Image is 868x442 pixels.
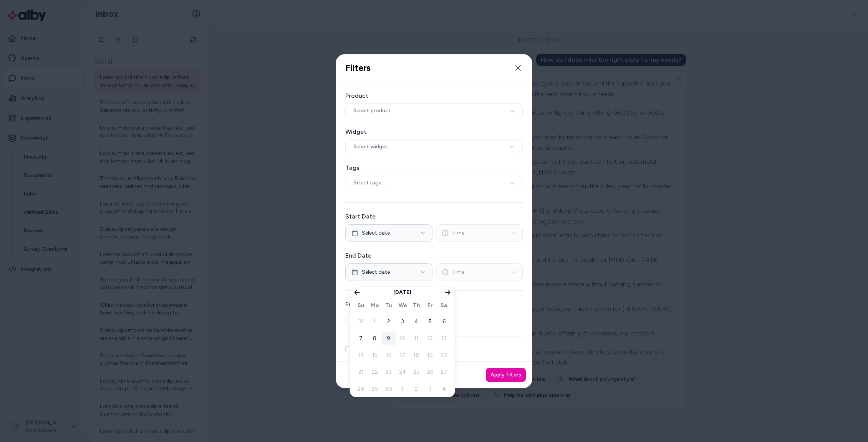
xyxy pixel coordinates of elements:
button: 6 [437,315,451,329]
button: 9 [382,332,396,345]
button: 4 [409,315,423,329]
div: [DATE] [393,289,411,296]
div: Select tags... [345,176,523,190]
h2: Filters [345,62,371,74]
button: 2 [382,315,396,329]
label: Product [345,91,523,100]
button: Apply filters [486,368,526,382]
th: Monday [368,300,382,311]
button: 1 [368,315,382,329]
label: Feedback [345,300,523,309]
span: Select product.. [353,107,393,115]
button: Go to previous month [352,287,363,298]
th: Wednesday [396,300,409,311]
button: Select date [345,263,432,281]
th: Saturday [437,300,451,311]
button: 7 [354,332,368,345]
span: Select date [362,268,390,276]
button: 8 [368,332,382,345]
button: 5 [423,315,437,329]
span: Select date [362,229,390,237]
th: Sunday [354,300,368,311]
label: Tags [345,163,523,173]
th: Friday [423,300,437,311]
label: Widget [345,127,523,136]
button: Clear all [345,368,373,382]
button: 31 [354,315,368,329]
th: Tuesday [382,300,396,311]
label: Start Date [345,212,523,221]
button: Select date [345,224,432,242]
label: End Date [345,251,523,260]
button: Select widget... [345,140,523,154]
button: 3 [396,315,409,329]
th: Thursday [409,300,423,311]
